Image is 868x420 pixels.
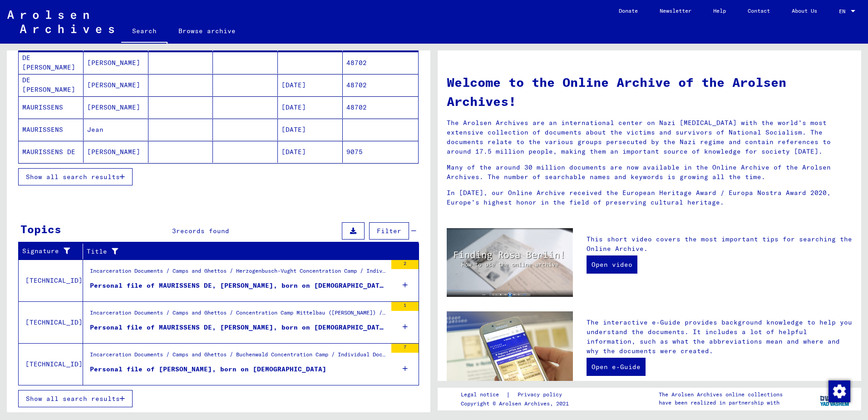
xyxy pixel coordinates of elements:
[90,281,387,290] div: Personal file of MAURISSENS DE, [PERSON_NAME], born on [DEMOGRAPHIC_DATA]
[391,260,419,269] div: 2
[659,390,783,399] p: The Arolsen Archives online collections
[121,20,168,44] a: Search
[84,74,148,96] mat-cell: [PERSON_NAME]
[278,119,343,140] mat-cell: [DATE]
[278,141,343,163] mat-cell: [DATE]
[168,20,247,42] a: Browse archive
[90,309,387,321] div: Incarceration Documents / Camps and Ghettos / Concentration Camp Mittelbau ([PERSON_NAME]) / Conc...
[176,227,229,235] span: records found
[447,311,573,395] img: eguide.jpg
[447,188,852,207] p: In [DATE], our Online Archive received the European Heritage Award / Europa Nostra Award 2020, Eu...
[587,318,852,356] p: The interactive e-Guide provides background knowledge to help you understand the documents. It in...
[19,119,84,140] mat-cell: MAURISSENS
[87,247,396,256] div: Title
[20,221,61,237] div: Topics
[818,387,852,410] img: yv_logo.png
[343,74,418,96] mat-cell: 48702
[19,260,83,301] td: [TECHNICAL_ID]
[447,73,852,111] h1: Welcome to the Online Archive of the Arolsen Archives!
[7,10,114,33] img: Arolsen_neg.svg
[447,163,852,182] p: Many of the around 30 million documents are now available in the Online Archive of the Arolsen Ar...
[90,365,326,374] div: Personal file of [PERSON_NAME], born on [DEMOGRAPHIC_DATA]
[87,244,408,259] div: Title
[19,96,84,118] mat-cell: MAURISSENS
[90,350,387,363] div: Incarceration Documents / Camps and Ghettos / Buchenwald Concentration Camp / Individual Document...
[447,228,573,297] img: video.jpg
[343,141,418,163] mat-cell: 9075
[90,323,387,332] div: Personal file of MAURISSENS DE, [PERSON_NAME], born on [DEMOGRAPHIC_DATA]
[84,52,148,74] mat-cell: [PERSON_NAME]
[587,358,646,376] a: Open e-Guide
[19,301,83,343] td: [TECHNICAL_ID]
[391,302,419,311] div: 1
[278,74,343,96] mat-cell: [DATE]
[587,235,852,254] p: This short video covers the most important tips for searching the Online Archive.
[19,52,84,74] mat-cell: DE [PERSON_NAME]
[19,74,84,96] mat-cell: DE [PERSON_NAME]
[461,390,573,400] div: |
[461,390,506,400] a: Legal notice
[461,400,573,408] p: Copyright © Arolsen Archives, 2021
[659,399,783,407] p: have been realized in partnership with
[343,96,418,118] mat-cell: 48702
[278,96,343,118] mat-cell: [DATE]
[84,96,148,118] mat-cell: [PERSON_NAME]
[84,119,148,140] mat-cell: Jean
[829,380,850,402] img: Change consent
[839,8,849,15] span: EN
[90,267,387,280] div: Incarceration Documents / Camps and Ghettos / Herzogenbusch-Vught Concentration Camp / Individual...
[22,244,83,259] div: Signature
[18,390,133,407] button: Show all search results
[369,222,409,240] button: Filter
[510,390,573,400] a: Privacy policy
[18,168,133,185] button: Show all search results
[377,227,401,235] span: Filter
[343,52,418,74] mat-cell: 48702
[19,343,83,385] td: [TECHNICAL_ID]
[172,227,176,235] span: 3
[19,141,84,163] mat-cell: MAURISSENS DE
[391,344,419,353] div: 7
[26,173,120,181] span: Show all search results
[84,141,148,163] mat-cell: [PERSON_NAME]
[22,246,71,256] div: Signature
[587,255,637,274] a: Open video
[447,118,852,156] p: The Arolsen Archives are an international center on Nazi [MEDICAL_DATA] with the world’s most ext...
[26,395,120,403] span: Show all search results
